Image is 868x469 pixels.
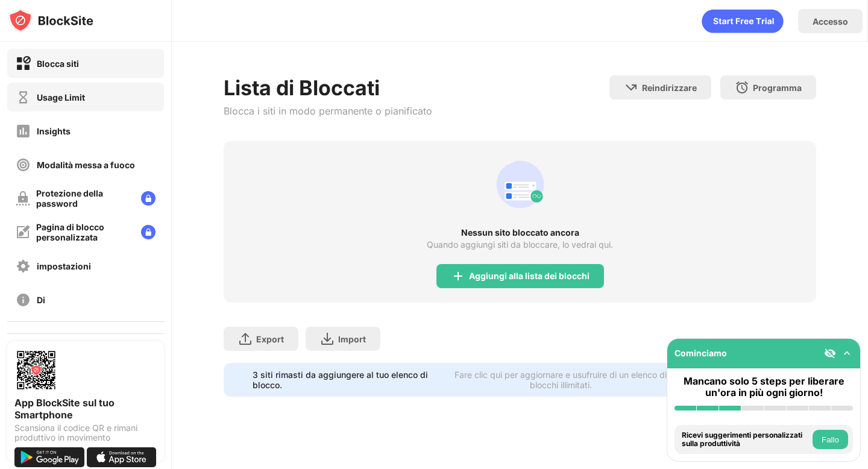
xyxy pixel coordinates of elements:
div: Protezione della password [36,188,131,209]
button: Fallo [813,430,848,449]
div: Blocca i siti in modo permanente o pianificato [224,105,432,117]
div: impostazioni [37,261,91,271]
div: Di [37,295,45,305]
div: Mancano solo 5 steps per liberare un'ora in più ogni giorno! [675,376,853,398]
img: settings-off.svg [16,259,31,274]
div: animation [491,156,549,213]
div: Export [256,334,284,344]
img: time-usage-off.svg [16,90,31,105]
div: Reindirizzare [642,83,697,93]
img: insights-off.svg [16,124,31,139]
img: options-page-qr-code.png [14,348,58,392]
div: Import [338,334,366,344]
img: block-on.svg [16,56,31,71]
div: Quando aggiungi siti da bloccare, lo vedrai qui. [427,240,613,250]
div: Pagina di blocco personalizzata [36,222,131,242]
div: Programma [753,83,802,93]
div: 3 siti rimasti da aggiungere al tuo elenco di blocco. [253,370,433,390]
img: about-off.svg [16,292,31,307]
img: download-on-the-app-store.svg [87,447,157,467]
div: App BlockSite sul tuo Smartphone [14,397,157,421]
img: eye-not-visible.svg [824,347,836,359]
div: Fare clic qui per aggiornare e usufruire di un elenco di blocchi illimitati. [441,370,681,390]
img: lock-menu.svg [141,191,156,206]
div: Lista di Bloccati [224,75,432,100]
div: Aggiungi alla lista dei blocchi [469,271,590,281]
div: Usage Limit [37,92,85,102]
div: animation [702,9,784,33]
div: Insights [37,126,71,136]
div: Nessun sito bloccato ancora [224,228,816,238]
div: Blocca siti [37,58,79,69]
img: omni-setup-toggle.svg [841,347,853,359]
img: customize-block-page-off.svg [16,225,30,239]
div: Cominciamo [675,348,727,358]
img: focus-off.svg [16,157,31,172]
img: password-protection-off.svg [16,191,30,206]
div: Modalità messa a fuoco [37,160,135,170]
img: lock-menu.svg [141,225,156,239]
div: Accesso [813,16,848,27]
img: logo-blocksite.svg [8,8,93,33]
div: Scansiona il codice QR e rimani produttivo in movimento [14,423,157,442]
img: get-it-on-google-play.svg [14,447,84,467]
div: Ricevi suggerimenti personalizzati sulla produttività [682,431,810,449]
